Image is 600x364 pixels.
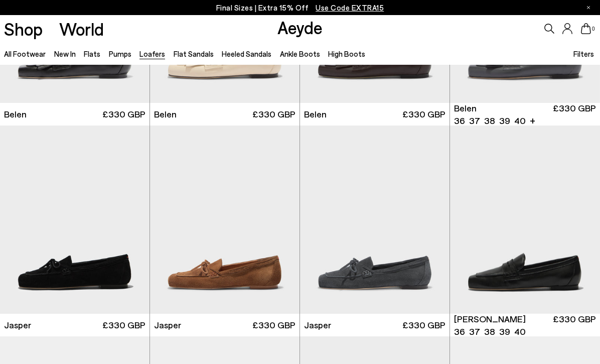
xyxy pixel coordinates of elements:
span: Navigate to /collections/ss25-final-sizes [316,3,384,12]
a: Aeyde [277,17,323,38]
a: Next slide Previous slide [450,126,600,314]
span: Belen [454,102,477,114]
li: 38 [484,325,495,338]
img: Lana Moccasin Loafers [450,126,600,314]
a: World [59,20,104,38]
img: Jasper Moccasin Loafers [150,126,299,314]
span: £330 GBP [102,319,145,331]
a: Ankle Boots [280,49,320,58]
span: £330 GBP [553,313,596,338]
a: Shop [4,20,43,38]
a: Loafers [139,49,165,58]
span: Jasper [304,319,331,331]
a: Belen 36 37 38 39 40 + £330 GBP [450,103,600,126]
span: £330 GBP [102,108,145,120]
span: Filters [573,49,594,58]
a: Heeled Sandals [222,49,271,58]
div: 1 / 6 [450,126,600,314]
img: Jasper Moccasin Loafers [300,126,449,314]
a: Jasper £330 GBP [150,314,299,336]
span: Jasper [4,319,31,331]
a: Pumps [109,49,131,58]
a: New In [54,49,76,58]
span: Belen [304,108,327,120]
span: Belen [154,108,177,120]
ul: variant [454,114,523,127]
span: £330 GBP [252,108,295,120]
li: 37 [469,325,480,338]
a: 0 [581,23,591,34]
li: 37 [469,114,480,127]
a: All Footwear [4,49,46,58]
li: 39 [499,114,510,127]
li: 40 [514,325,526,338]
a: Flats [84,49,100,58]
li: + [530,113,535,127]
span: Belen [4,108,27,120]
span: £330 GBP [402,108,445,120]
span: £330 GBP [252,319,295,331]
li: 36 [454,114,465,127]
li: 36 [454,325,465,338]
li: 40 [514,114,526,127]
a: Belen £330 GBP [150,103,299,126]
p: Final Sizes | Extra 15% Off [216,2,384,14]
a: [PERSON_NAME] 36 37 38 39 40 £330 GBP [450,314,600,336]
span: Jasper [154,319,181,331]
span: [PERSON_NAME] [454,313,526,325]
li: 38 [484,114,495,127]
span: £330 GBP [553,102,596,127]
a: Belen £330 GBP [300,103,449,126]
span: 0 [591,26,596,32]
a: Jasper £330 GBP [300,314,449,336]
a: Flat Sandals [174,49,214,58]
span: £330 GBP [402,319,445,331]
a: High Boots [328,49,365,58]
ul: variant [454,325,523,338]
li: 39 [499,325,510,338]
